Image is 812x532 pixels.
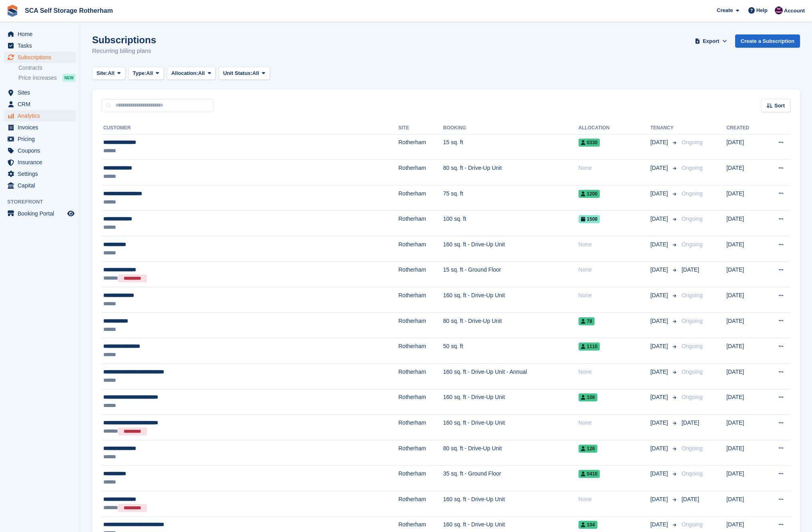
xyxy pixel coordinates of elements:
[108,69,115,77] span: All
[717,6,733,14] span: Create
[650,164,669,172] span: [DATE]
[4,99,76,110] a: menu
[18,40,66,51] span: Tasks
[579,317,595,325] span: 78
[4,157,76,168] a: menu
[171,69,198,77] span: Allocation:
[579,393,597,401] span: 106
[219,67,269,80] button: Unit Status: All
[223,69,252,77] span: Unit Status:
[398,491,443,517] td: Rotherham
[650,470,669,478] span: [DATE]
[4,40,76,51] a: menu
[443,364,579,389] td: 160 sq. ft - Drive-Up Unit - Annual
[681,266,699,273] span: [DATE]
[681,165,703,171] span: Ongoing
[681,496,699,502] span: [DATE]
[681,419,699,426] span: [DATE]
[443,236,579,262] td: 160 sq. ft - Drive-Up Unit
[398,465,443,491] td: Rotherham
[443,122,579,135] th: Booking
[579,419,651,427] div: None
[443,211,579,236] td: 100 sq. ft
[398,122,443,135] th: Site
[650,520,669,529] span: [DATE]
[443,134,579,160] td: 15 sq. ft
[726,287,763,313] td: [DATE]
[681,470,703,477] span: Ongoing
[4,168,76,179] a: menu
[62,74,76,82] div: NEW
[579,343,600,351] span: 1110
[650,419,669,427] span: [DATE]
[4,145,76,156] a: menu
[252,69,259,77] span: All
[398,160,443,185] td: Rotherham
[22,4,116,17] a: SCA Self Storage Rotherham
[7,198,80,206] span: Storefront
[4,122,76,133] a: menu
[726,185,763,211] td: [DATE]
[398,211,443,236] td: Rotherham
[133,69,147,77] span: Type:
[4,28,76,40] a: menu
[443,465,579,491] td: 35 sq. ft - Ground Floor
[443,338,579,364] td: 50 sq. ft
[650,495,669,504] span: [DATE]
[579,495,651,504] div: None
[774,102,785,110] span: Sort
[18,87,66,98] span: Sites
[726,389,763,415] td: [DATE]
[398,364,443,389] td: Rotherham
[398,389,443,415] td: Rotherham
[18,110,66,121] span: Analytics
[92,46,156,56] p: Recurring billing plans
[579,368,651,376] div: None
[650,240,669,249] span: [DATE]
[443,491,579,517] td: 160 sq. ft - Drive-Up Unit
[579,139,600,147] span: 0330
[198,69,205,77] span: All
[398,440,443,465] td: Rotherham
[681,216,703,222] span: Ongoing
[4,110,76,121] a: menu
[735,34,800,48] a: Create a Subscription
[443,287,579,313] td: 160 sq. ft - Drive-Up Unit
[18,168,66,179] span: Settings
[681,343,703,349] span: Ongoing
[726,262,763,287] td: [DATE]
[443,185,579,211] td: 75 sq. ft
[398,134,443,160] td: Rotherham
[18,157,66,168] span: Insurance
[18,28,66,40] span: Home
[579,215,600,223] span: 1508
[443,160,579,185] td: 80 sq. ft - Drive-Up Unit
[167,67,216,80] button: Allocation: All
[681,369,703,375] span: Ongoing
[398,415,443,440] td: Rotherham
[4,180,76,191] a: menu
[579,190,600,198] span: 1200
[681,521,703,528] span: Ongoing
[726,134,763,160] td: [DATE]
[681,241,703,248] span: Ongoing
[398,185,443,211] td: Rotherham
[579,122,651,135] th: Allocation
[443,415,579,440] td: 160 sq. ft - Drive-Up Unit
[693,34,729,48] button: Export
[18,64,76,72] a: Contracts
[102,122,398,135] th: Customer
[726,440,763,465] td: [DATE]
[650,291,669,300] span: [DATE]
[703,37,719,45] span: Export
[92,34,156,45] h1: Subscriptions
[650,317,669,325] span: [DATE]
[784,7,805,15] span: Account
[681,394,703,400] span: Ongoing
[96,69,108,77] span: Site:
[4,133,76,145] a: menu
[579,164,651,172] div: None
[756,6,768,14] span: Help
[443,389,579,415] td: 160 sq. ft - Drive-Up Unit
[726,491,763,517] td: [DATE]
